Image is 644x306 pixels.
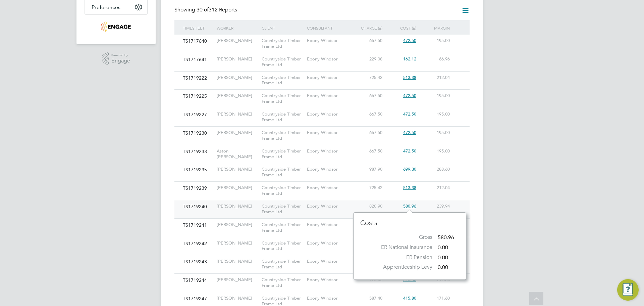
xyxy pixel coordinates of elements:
[181,90,215,102] div: TS1719225
[403,93,416,98] span: 472.50
[260,163,305,181] div: Countryside Timber Frame Ltd
[260,20,305,36] div: Client
[260,108,305,126] div: Countryside Timber Frame Ltd
[350,35,384,47] div: 667.50
[418,35,452,47] div: 195.00
[403,148,416,154] span: 472.50
[305,72,350,84] div: Ebony Windsor
[181,255,215,268] div: TS1719243
[305,274,350,286] div: Ebony Windsor
[215,274,260,286] div: [PERSON_NAME]
[181,53,215,66] div: TS1717641
[181,237,215,250] div: TS1719242
[365,234,432,241] label: Gross
[350,219,384,231] div: 667.50
[260,72,305,90] div: Countryside Timber Frame Ltd
[215,163,260,176] div: [PERSON_NAME]
[438,264,448,271] span: 0.00
[418,90,452,102] div: 195.00
[350,163,384,176] div: 987.90
[181,72,215,84] div: TS1719222
[305,200,350,213] div: Ebony Windsor
[418,292,452,305] div: 171.60
[260,53,305,71] div: Countryside Timber Frame Ltd
[350,127,384,139] div: 667.50
[260,200,305,218] div: Countryside Timber Frame Ltd
[305,292,350,305] div: Ebony Windsor
[403,56,416,62] span: 162.12
[215,90,260,102] div: [PERSON_NAME]
[305,20,350,36] div: Consultant
[305,182,350,194] div: Ebony Windsor
[92,4,120,10] span: Preferences
[181,163,215,176] div: TS1719235
[102,52,130,65] a: Powered byEngage
[305,108,350,121] div: Ebony Windsor
[305,145,350,158] div: Ebony Windsor
[403,295,416,301] span: 415.80
[260,35,305,53] div: Countryside Timber Frame Ltd
[181,127,215,139] div: TS1719230
[215,72,260,84] div: [PERSON_NAME]
[101,21,131,32] img: integrapeople-logo-retina.png
[85,21,148,32] a: Go to home page
[260,219,305,237] div: Countryside Timber Frame Ltd
[181,145,215,158] div: TS1719233
[305,35,350,47] div: Ebony Windsor
[350,255,384,268] div: 667.50
[350,20,384,36] div: Charge (£)
[365,254,432,261] label: ER Pension
[350,108,384,121] div: 667.50
[350,72,384,84] div: 725.42
[215,255,260,268] div: [PERSON_NAME]
[350,292,384,305] div: 587.40
[350,274,384,286] div: 725.42
[260,90,305,108] div: Countryside Timber Frame Ltd
[305,127,350,139] div: Ebony Windsor
[197,6,237,13] span: 312 Reports
[438,244,448,251] span: 0.00
[181,20,215,36] div: Timesheet
[305,255,350,268] div: Ebony Windsor
[197,6,209,13] span: 30 of
[260,237,305,255] div: Countryside Timber Frame Ltd
[403,130,416,135] span: 472.50
[215,200,260,213] div: [PERSON_NAME]
[260,145,305,163] div: Countryside Timber Frame Ltd
[403,38,416,43] span: 472.50
[403,111,416,117] span: 472.50
[181,274,215,287] div: TS1719244
[215,292,260,305] div: [PERSON_NAME]
[174,6,238,13] div: Showing
[181,108,215,121] div: TS1719227
[365,244,432,251] label: ER National Insurance
[350,90,384,102] div: 667.50
[438,234,454,241] span: 580.96
[418,127,452,139] div: 195.00
[305,90,350,102] div: Ebony Windsor
[418,200,452,213] div: 239.94
[350,200,384,213] div: 820.90
[215,182,260,194] div: [PERSON_NAME]
[111,58,130,64] span: Engage
[403,203,416,209] span: 580.96
[350,145,384,158] div: 667.50
[403,185,416,190] span: 513.38
[418,53,452,65] div: 66.96
[403,166,416,172] span: 699.30
[305,219,350,231] div: Ebony Windsor
[350,237,384,250] div: 658.63
[181,200,215,213] div: TS1719240
[305,163,350,176] div: Ebony Windsor
[418,145,452,158] div: 195.00
[181,35,215,47] div: TS1717640
[305,53,350,65] div: Ebony Windsor
[418,72,452,84] div: 212.04
[350,53,384,65] div: 229.08
[215,145,260,163] div: Aston [PERSON_NAME]
[181,182,215,194] div: TS1719239
[418,163,452,176] div: 288.60
[305,237,350,250] div: Ebony Windsor
[418,20,452,36] div: Margin
[403,75,416,80] span: 513.38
